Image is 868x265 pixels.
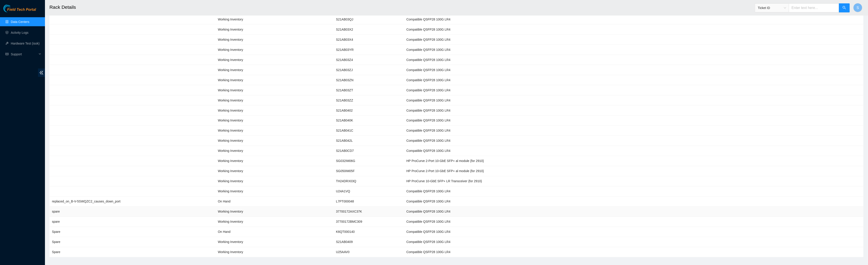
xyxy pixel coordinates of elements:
[857,5,859,11] span: S
[11,31,29,34] a: Activity Logs
[7,8,36,12] span: Field Tech Portal
[334,186,404,197] td: U24A1VQ
[404,227,590,237] td: Compatible QSFP28 100G LR4
[38,69,45,77] span: double-left
[49,247,215,257] td: Spare
[758,4,786,11] span: Ticket ID
[404,237,590,247] td: Compatible QSFP28 100G LR4
[404,55,590,65] td: Compatible QSFP28 100G LR4
[404,146,590,156] td: Compatible QSFP28 100G LR4
[215,156,284,166] td: Working Inventory
[49,197,215,207] td: replaced_on_B-V-5SWQZC2_causes_down_port
[404,116,590,126] td: Compatible QSFP28 100G LR4
[334,85,404,95] td: S21AB03ZT
[215,166,284,176] td: Working Inventory
[404,197,590,207] td: Compatible QSFP28 100G LR4
[334,14,404,25] td: S21AB03QJ
[215,136,284,146] td: Working Inventory
[215,95,284,106] td: Working Inventory
[404,25,590,35] td: Compatible QSFP28 100G LR4
[215,65,284,75] td: Working Inventory
[215,85,284,95] td: Working Inventory
[334,207,404,217] td: 37700172AXC37K
[215,25,284,35] td: Working Inventory
[404,45,590,55] td: Compatible QSFP28 100G LR4
[215,227,284,237] td: On Hand
[334,176,404,186] td: TH24DRX03Q
[404,156,590,166] td: HP ProCurve 2-Port 10-GbE SFP+ al module {for 2910}
[49,227,215,237] td: Spare
[404,176,590,186] td: HP ProCurve 10-GbE SFP+ LR Transceiver {for 2910}
[334,197,404,207] td: L7PT000048
[215,186,284,197] td: Working Inventory
[404,136,590,146] td: Compatible QSFP28 100G LR4
[215,55,284,65] td: Working Inventory
[215,176,284,186] td: Working Inventory
[11,42,40,45] a: Hardware Test (isok)
[404,207,590,217] td: Compatible QSFP28 100G LR4
[334,106,404,116] td: S21AB0402
[215,126,284,136] td: Working Inventory
[11,20,29,24] a: Data Centers
[215,197,284,207] td: On Hand
[49,207,215,217] td: spare
[404,14,590,25] td: Compatible QSFP28 100G LR4
[215,106,284,116] td: Working Inventory
[334,55,404,65] td: S21AB03Z4
[404,106,590,116] td: Compatible QSFP28 100G LR4
[843,6,846,10] span: search
[215,247,284,257] td: Working Inventory
[404,166,590,176] td: HP ProCurve 2-Port 10-GbE SFP+ al module {for 2910}
[215,146,284,156] td: Working Inventory
[5,53,9,56] span: read
[11,50,37,59] span: Support
[334,65,404,75] td: S21AB03ZJ
[334,217,404,227] td: 37700172BMC309
[3,4,23,12] img: Akamai Technologies
[3,8,36,14] a: Akamai TechnologiesField Tech Portal
[404,186,590,197] td: Compatible QSFP28 100G LR4
[334,237,404,247] td: S21AB0409
[215,237,284,247] td: Working Inventory
[404,247,590,257] td: Compatible QSFP28 100G LR4
[215,116,284,126] td: Working Inventory
[334,95,404,106] td: S21AB03ZZ
[215,14,284,25] td: Working Inventory
[404,75,590,85] td: Compatible QSFP28 100G LR4
[215,207,284,217] td: Working Inventory
[334,247,404,257] td: U25AAV0
[334,45,404,55] td: S21AB03YR
[215,35,284,45] td: Working Inventory
[789,3,839,12] input: Enter text here...
[853,3,862,12] button: S
[334,126,404,136] td: S21AB041C
[404,95,590,106] td: Compatible QSFP28 100G LR4
[49,237,215,247] td: Spare
[839,3,850,12] button: search
[215,75,284,85] td: Working Inventory
[334,146,404,156] td: S21AB0CD7
[215,217,284,227] td: Working Inventory
[334,136,404,146] td: S21AB042L
[404,126,590,136] td: Compatible QSFP28 100G LR4
[404,85,590,95] td: Compatible QSFP28 100G LR4
[334,25,404,35] td: S21AB03X2
[334,156,404,166] td: SG032IM06G
[404,35,590,45] td: Compatible QSFP28 100G LR4
[215,45,284,55] td: Working Inventory
[49,217,215,227] td: spare
[334,116,404,126] td: S21AB040K
[404,65,590,75] td: Compatible QSFP28 100G LR4
[334,166,404,176] td: SG050IM05F
[334,35,404,45] td: S21AB03X4
[334,75,404,85] td: S21AB03ZN
[404,217,590,227] td: Compatible QSFP28 100G LR4
[334,227,404,237] td: K6QT000140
